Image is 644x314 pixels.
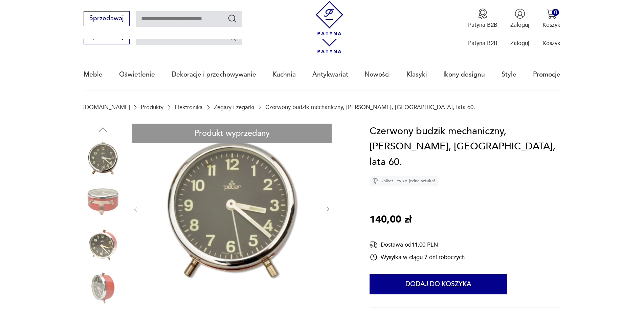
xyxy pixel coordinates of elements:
[370,176,438,186] div: Unikat - tylko jedna sztuka!
[227,14,237,23] button: Szukaj
[175,104,203,110] a: Elektronika
[468,39,497,47] p: Patyna B2B
[370,240,465,249] div: Dostawa od 11,00 PLN
[546,8,557,19] img: Ikona koszyka
[84,11,129,26] button: Sprzedawaj
[502,59,516,90] a: Style
[227,32,237,42] button: Szukaj
[468,8,497,29] button: Patyna B2B
[515,8,525,19] img: Ikonka użytkownika
[510,39,529,47] p: Zaloguj
[370,253,465,261] div: Wysyłka w ciągu 7 dni roboczych
[214,104,254,110] a: Zegary i zegarki
[141,104,163,110] a: Produkty
[84,182,122,221] img: Zdjęcie produktu Czerwony budzik mechaniczny, Peter, Niemcy, lata 60.
[84,16,129,22] a: Sprzedawaj
[84,139,122,178] img: Zdjęcie produktu Czerwony budzik mechaniczny, Peter, Niemcy, lata 60.
[312,1,347,35] img: Patyna - sklep z meblami i dekoracjami vintage
[552,9,559,16] div: 0
[370,212,412,228] p: 140,00 zł
[84,104,130,110] a: [DOMAIN_NAME]
[84,59,103,90] a: Meble
[542,21,560,29] p: Koszyk
[478,8,488,19] img: Ikona medalu
[312,59,348,90] a: Antykwariat
[370,274,507,294] button: Dodaj do koszyka
[84,35,129,40] a: Sprzedawaj
[443,59,485,90] a: Ikony designu
[172,59,256,90] a: Dekoracje i przechowywanie
[272,59,296,90] a: Kuchnia
[510,8,529,29] button: Zaloguj
[542,8,560,29] button: 0Koszyk
[542,39,560,47] p: Koszyk
[119,59,155,90] a: Oświetlenie
[132,124,332,144] div: Produkt wyprzedany
[370,240,378,249] img: Ikona dostawy
[265,104,475,110] p: Czerwony budzik mechaniczny, [PERSON_NAME], [GEOGRAPHIC_DATA], lata 60.
[510,21,529,29] p: Zaloguj
[370,124,560,170] h1: Czerwony budzik mechaniczny, [PERSON_NAME], [GEOGRAPHIC_DATA], lata 60.
[84,226,122,264] img: Zdjęcie produktu Czerwony budzik mechaniczny, Peter, Niemcy, lata 60.
[468,8,497,29] a: Ikona medaluPatyna B2B
[533,59,560,90] a: Promocje
[406,59,427,90] a: Klasyki
[468,21,497,29] p: Patyna B2B
[147,124,317,293] img: Zdjęcie produktu Czerwony budzik mechaniczny, Peter, Niemcy, lata 60.
[364,59,390,90] a: Nowości
[84,269,122,307] img: Zdjęcie produktu Czerwony budzik mechaniczny, Peter, Niemcy, lata 60.
[372,178,378,184] img: Ikona diamentu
